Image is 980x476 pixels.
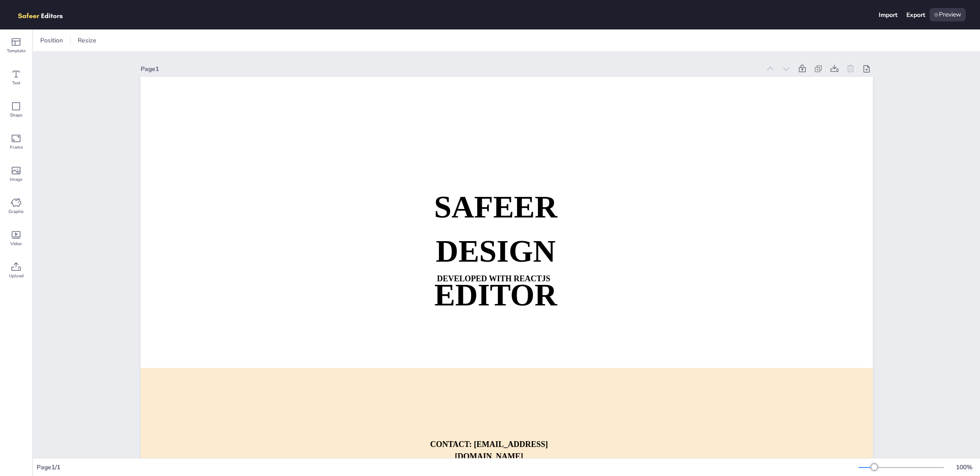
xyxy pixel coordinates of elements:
span: Video [10,240,22,247]
div: Preview [930,8,966,21]
span: Image [10,176,22,183]
span: Graphic [8,208,24,215]
span: Resize [76,36,98,45]
span: Upload [9,272,24,280]
span: Position [38,36,65,45]
span: Text [12,79,21,87]
div: Page 1 [141,65,760,73]
strong: DESIGN EDITOR [434,234,557,312]
img: logo.png [14,8,76,21]
span: Frame [10,144,23,151]
strong: CONTACT: [EMAIL_ADDRESS][DOMAIN_NAME] [430,440,548,461]
strong: DEVELOPED WITH REACTJS [437,274,550,283]
span: Shape [10,112,22,119]
div: Import [879,11,897,19]
div: Export [906,11,925,19]
span: Template [7,47,25,54]
div: Page 1 / 1 [37,463,859,472]
div: 100 % [953,463,975,472]
strong: SAFEER [434,190,557,225]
